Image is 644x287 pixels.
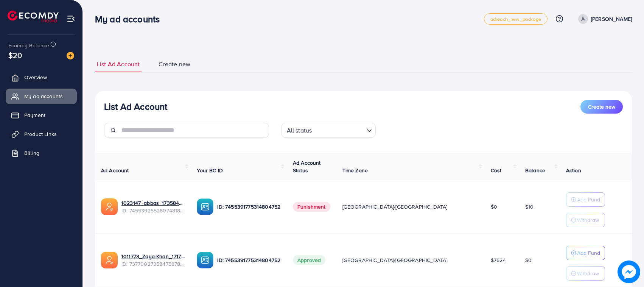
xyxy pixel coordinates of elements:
[342,203,448,211] span: [GEOGRAPHIC_DATA]/[GEOGRAPHIC_DATA]
[577,195,600,204] p: Add Fund
[121,253,185,268] div: <span class='underline'>1011773_Zaya-Khan_1717592302951</span></br>7377002735847587841
[8,42,49,49] span: Ecomdy Balance
[285,125,314,136] span: All status
[197,167,223,174] span: Your BC ID
[197,198,213,215] img: ic-ba-acc.ded83a64.svg
[588,103,615,111] span: Create new
[577,248,600,257] p: Add Fund
[525,203,534,211] span: $10
[97,60,140,69] span: List Ad Account
[566,213,605,227] button: Withdraw
[580,100,623,114] button: Create new
[101,252,118,268] img: ic-ads-acc.e4c84228.svg
[577,269,599,278] p: Withdraw
[293,202,330,212] span: Punishment
[159,60,190,69] span: Create new
[525,167,545,174] span: Balance
[342,167,368,174] span: Time Zone
[24,111,45,119] span: Payment
[484,13,548,25] a: adreach_new_package
[342,256,448,264] span: [GEOGRAPHIC_DATA]/[GEOGRAPHIC_DATA]
[197,252,213,268] img: ic-ba-acc.ded83a64.svg
[95,14,166,25] h3: My ad accounts
[121,253,185,260] a: 1011773_Zaya-Khan_1717592302951
[490,17,541,22] span: adreach_new_package
[575,14,632,24] a: [PERSON_NAME]
[67,52,74,59] img: image
[24,92,63,100] span: My ad accounts
[281,123,376,138] div: Search for option
[566,192,605,207] button: Add Fund
[6,145,77,161] a: Billing
[24,130,57,138] span: Product Links
[293,159,321,174] span: Ad Account Status
[566,246,605,260] button: Add Fund
[121,199,185,207] a: 1023147_abbas_1735843853887
[8,11,59,22] img: logo
[217,202,280,211] p: ID: 7455391775314804752
[217,256,280,265] p: ID: 7455391775314804752
[24,73,47,81] span: Overview
[121,260,185,268] span: ID: 7377002735847587841
[491,256,506,264] span: $7624
[314,123,363,136] input: Search for option
[101,198,118,215] img: ic-ads-acc.e4c84228.svg
[577,215,599,225] p: Withdraw
[6,108,77,123] a: Payment
[6,70,77,85] a: Overview
[121,207,185,214] span: ID: 7455392552607481857
[566,167,581,174] span: Action
[8,50,22,61] span: $20
[525,256,532,264] span: $0
[6,89,77,104] a: My ad accounts
[67,14,75,23] img: menu
[24,149,39,157] span: Billing
[566,266,605,281] button: Withdraw
[121,199,185,215] div: <span class='underline'>1023147_abbas_1735843853887</span></br>7455392552607481857
[491,167,502,174] span: Cost
[6,126,77,142] a: Product Links
[101,167,129,174] span: Ad Account
[618,260,640,283] img: image
[491,203,497,211] span: $0
[591,14,632,23] p: [PERSON_NAME]
[104,101,167,112] h3: List Ad Account
[293,255,325,265] span: Approved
